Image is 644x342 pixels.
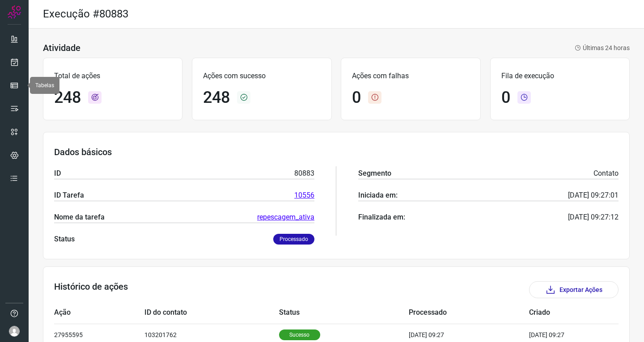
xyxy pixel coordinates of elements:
[529,281,619,298] button: Exportar Ações
[54,190,84,201] p: ID Tarefa
[294,168,314,179] p: 80883
[501,71,619,81] p: Fila de execução
[144,302,279,324] td: ID do contato
[54,88,81,107] h1: 248
[54,302,144,324] td: Ação
[358,212,405,223] p: Finalizada em:
[279,302,409,324] td: Status
[203,88,230,107] h1: 248
[352,71,469,81] p: Ações com falhas
[529,302,592,324] td: Criado
[358,190,398,201] p: Iniciada em:
[35,82,54,89] span: Tabelas
[203,71,320,81] p: Ações com sucesso
[279,329,320,340] p: Sucesso
[568,190,619,201] p: [DATE] 09:27:01
[54,234,75,245] p: Status
[273,234,314,245] p: Processado
[54,212,105,223] p: Nome da tarefa
[257,212,314,223] a: repescagem_ativa
[593,168,619,179] p: Contato
[568,212,619,223] p: [DATE] 09:27:12
[358,168,391,179] p: Segmento
[575,43,630,53] p: Últimas 24 horas
[54,281,128,298] h3: Histórico de ações
[54,168,61,179] p: ID
[54,147,619,157] h3: Dados básicos
[294,190,314,201] a: 10556
[409,302,529,324] td: Processado
[43,8,128,21] h2: Execução #80883
[54,71,171,81] p: Total de ações
[352,88,361,107] h1: 0
[8,5,21,19] img: Logo
[501,88,510,107] h1: 0
[43,42,80,53] h3: Atividade
[9,326,20,337] img: avatar-user-boy.jpg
